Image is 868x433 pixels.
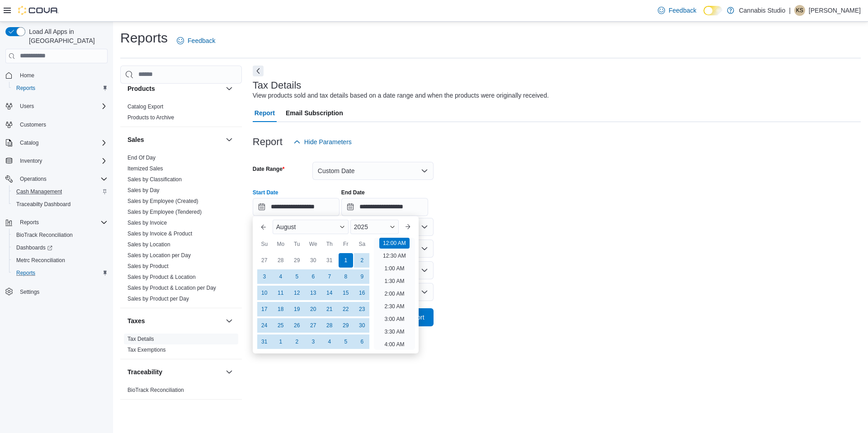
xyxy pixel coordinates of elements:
[13,186,66,197] a: Cash Management
[127,367,162,377] h3: Traceability
[339,334,353,349] div: day-5
[355,318,369,333] div: day-30
[224,315,235,326] button: Taxes
[16,85,35,92] span: Reports
[127,231,192,237] a: Sales by Invoice & Product
[341,189,365,196] label: End Date
[381,288,408,299] li: 2:00 AM
[16,137,108,148] span: Catalog
[16,70,38,81] a: Home
[290,334,304,349] div: day-2
[13,268,39,278] a: Reports
[2,100,111,113] button: Users
[127,219,167,226] span: Sales by Invoice
[13,255,69,266] a: Metrc Reconciliation
[127,198,198,204] a: Sales by Employee (Created)
[2,118,111,131] button: Customers
[127,387,184,393] a: BioTrack Reconciliation
[16,101,108,112] span: Users
[127,135,144,144] h3: Sales
[25,27,108,45] span: Load All Apps in [GEOGRAPHIC_DATA]
[257,269,272,284] div: day-3
[20,121,46,128] span: Customers
[381,276,408,287] li: 1:30 AM
[306,253,321,268] div: day-30
[13,83,39,94] a: Reports
[127,208,202,216] span: Sales by Employee (Tendered)
[421,223,428,231] button: Open list of options
[5,65,108,322] nav: Complex example
[2,173,111,185] button: Operations
[306,286,321,300] div: day-13
[13,230,108,240] span: BioTrack Reconciliation
[703,6,722,15] input: Dark Mode
[379,238,410,249] li: 12:00 AM
[16,286,108,297] span: Settings
[127,84,155,93] h3: Products
[257,334,272,349] div: day-31
[306,269,321,284] div: day-6
[127,176,182,183] a: Sales by Classification
[127,135,222,144] button: Sales
[421,267,428,274] button: Open list of options
[290,269,304,284] div: day-5
[355,253,369,268] div: day-2
[381,314,408,325] li: 3:00 AM
[2,69,111,82] button: Home
[257,302,272,316] div: day-17
[322,269,337,284] div: day-7
[739,5,785,16] p: Cannabis Studio
[312,162,434,180] button: Custom Date
[127,155,156,161] a: End Of Day
[2,285,111,298] button: Settings
[381,301,408,312] li: 2:30 AM
[127,252,191,259] a: Sales by Location per Day
[306,302,321,316] div: day-20
[253,165,285,173] label: Date Range
[355,269,369,284] div: day-9
[322,318,337,333] div: day-28
[355,302,369,316] div: day-23
[127,103,163,110] span: Catalog Export
[120,334,242,359] div: Taxes
[20,157,42,165] span: Inventory
[20,288,39,296] span: Settings
[224,134,235,145] button: Sales
[13,230,76,240] a: BioTrack Reconciliation
[16,119,108,130] span: Customers
[322,237,337,251] div: Th
[257,253,272,268] div: day-27
[381,326,408,337] li: 3:30 AM
[224,367,235,377] button: Traceability
[16,174,50,184] button: Operations
[20,219,39,226] span: Reports
[13,242,108,253] span: Dashboards
[13,186,108,197] span: Cash Management
[127,285,216,291] a: Sales by Product & Location per Day
[127,104,163,110] a: Catalog Export
[16,257,65,264] span: Metrc Reconciliation
[274,269,288,284] div: day-4
[127,187,160,194] span: Sales by Day
[16,217,42,228] button: Reports
[127,209,202,215] a: Sales by Employee (Tendered)
[127,335,154,343] span: Tax Details
[789,5,791,16] p: |
[16,201,71,208] span: Traceabilty Dashboard
[304,137,352,146] span: Hide Parameters
[20,139,38,146] span: Catalog
[256,220,271,234] button: Previous Month
[127,263,169,270] span: Sales by Product
[16,174,108,184] span: Operations
[355,237,369,251] div: Sa
[401,220,415,234] button: Next month
[127,165,163,172] a: Itemized Sales
[127,347,166,353] a: Tax Exemptions
[341,198,428,216] input: Press the down key to open a popover containing a calendar.
[13,242,56,253] a: Dashboards
[127,263,169,269] a: Sales by Product
[127,114,174,121] a: Products to Archive
[257,318,272,333] div: day-24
